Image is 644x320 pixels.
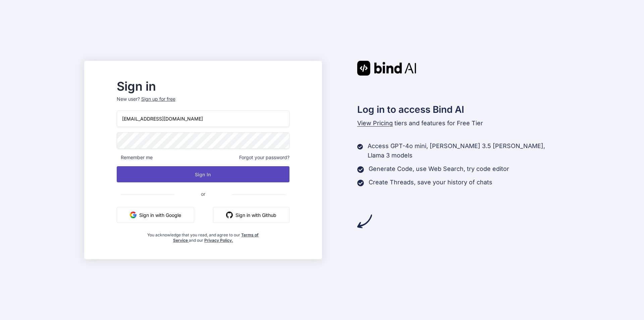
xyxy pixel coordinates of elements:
input: Login or Email [117,110,289,127]
div: You acknowledge that you read, and agree to our and our [146,228,261,243]
button: Sign in with Google [117,207,194,223]
p: New user? [117,96,289,110]
span: Forgot your password? [239,154,289,161]
img: Bind AI logo [357,61,416,76]
span: Remember me [117,154,153,161]
p: Access GPT-4o mini, [PERSON_NAME] 3.5 [PERSON_NAME], Llama 3 models [368,141,560,160]
span: View Pricing [357,120,393,127]
img: google [130,212,137,218]
button: Sign In [117,166,289,182]
img: github [226,212,233,218]
p: Generate Code, use Web Search, try code editor [369,164,509,174]
div: Sign up for free [141,96,175,102]
button: Sign in with Github [213,207,289,223]
h2: Sign in [117,81,289,92]
a: Privacy Policy. [204,238,233,243]
span: or [174,186,232,202]
p: Create Threads, save your history of chats [369,178,492,187]
img: arrow [357,214,372,229]
p: tiers and features for Free Tier [357,119,560,128]
h2: Log in to access Bind AI [357,102,560,117]
a: Terms of Service [173,232,259,243]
